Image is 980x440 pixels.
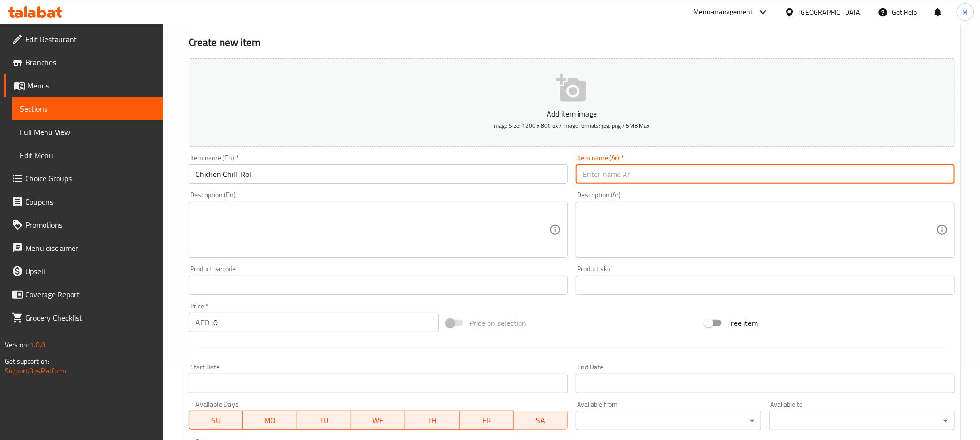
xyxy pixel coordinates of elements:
h2: Create new item [189,35,955,50]
button: SA [514,411,568,430]
span: Menu disclaimer [25,242,156,254]
span: Coupons [25,196,156,207]
span: 1.0.0 [30,338,45,351]
button: SU [189,411,243,430]
span: Image Size: 1200 x 800 px / Image formats: jpg, png / 5MB Max. [492,120,651,131]
a: Support.OpsPlatform [5,365,66,377]
p: AED [195,317,209,328]
p: Add item image [204,108,940,119]
span: Edit Restaurant [25,33,156,45]
span: Sections [20,103,156,115]
a: Sections [12,97,163,120]
button: MO [243,411,297,430]
span: Upsell [25,265,156,277]
a: Menu disclaimer [4,236,163,260]
span: Full Menu View [20,126,156,138]
span: MO [247,413,293,427]
input: Please enter product barcode [189,276,568,295]
span: Promotions [25,219,156,231]
a: Edit Restaurant [4,28,163,51]
div: ​ [769,411,955,430]
span: Version: [5,338,29,351]
button: TH [405,411,460,430]
span: SU [193,413,239,427]
a: Menus [4,74,163,97]
span: Price on selection [469,317,526,329]
span: Grocery Checklist [25,312,156,323]
a: Upsell [4,260,163,283]
a: Coverage Report [4,283,163,306]
a: Grocery Checklist [4,306,163,329]
div: Menu-management [694,6,753,18]
span: WE [355,413,401,427]
button: Add item imageImage Size: 1200 x 800 px / Image formats: jpg, png / 5MB Max. [189,58,955,147]
div: ​ [576,411,761,430]
span: TH [409,413,456,427]
span: Get support on: [5,355,49,367]
span: Edit Menu [20,149,156,161]
input: Please enter price [213,313,439,332]
span: Choice Groups [25,173,156,184]
span: SA [518,413,564,427]
a: Full Menu View [12,120,163,144]
span: Menus [27,80,156,91]
input: Enter name En [189,164,568,184]
a: Coupons [4,190,163,213]
span: Coverage Report [25,289,156,300]
input: Enter name Ar [576,164,955,184]
div: [GEOGRAPHIC_DATA] [799,7,862,17]
span: Branches [25,57,156,68]
button: WE [351,411,405,430]
span: TU [301,413,347,427]
a: Promotions [4,213,163,236]
span: M [963,7,968,17]
button: FR [460,411,514,430]
a: Branches [4,51,163,74]
span: FR [463,413,510,427]
input: Please enter product sku [576,276,955,295]
span: Free item [728,317,758,329]
a: Edit Menu [12,144,163,167]
button: TU [297,411,351,430]
a: Choice Groups [4,167,163,190]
